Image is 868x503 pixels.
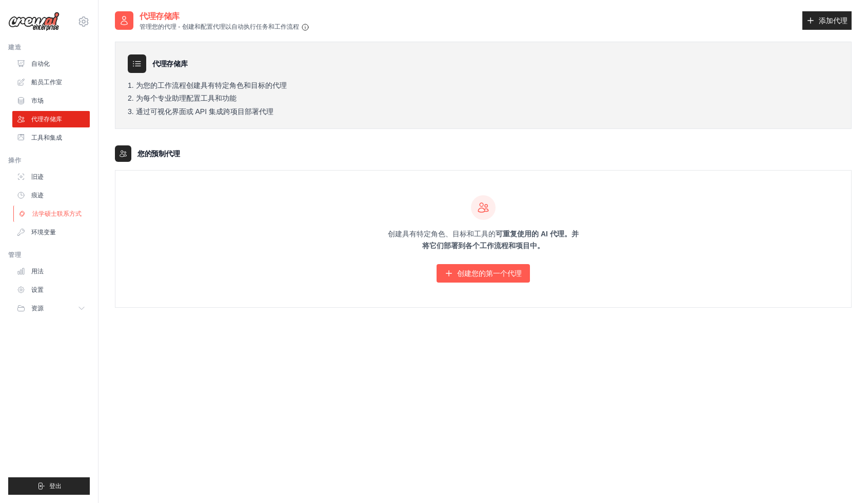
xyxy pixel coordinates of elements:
font: 代理存储库 [140,12,180,21]
a: 创建您的第一个代理 [437,264,530,283]
font: 具有特定角色、目标和工具的 [402,230,496,238]
font: 通过可视化界面或 API 集成跨项目部署代理 [136,107,273,116]
font: 管理您的代理 - 创建和配置代理以自动执行任务和工作流程 [140,23,299,30]
button: 资源 [12,300,90,316]
a: 痕迹 [12,187,90,203]
a: 法学硕士联系方式 [13,206,91,222]
font: 管理 [8,251,21,258]
a: 环境变量 [12,224,90,240]
font: 为您的工作流程创建具有特定角色和目标的代理 [136,81,287,89]
img: 标识 [8,12,60,31]
font: 设置 [31,286,44,293]
font: 您的预制代理 [137,150,180,158]
font: 登出 [49,482,62,490]
font: 代理存储库 [31,116,62,123]
font: 船员工作室 [31,79,62,86]
a: 市场 [12,92,90,109]
a: 自动化 [12,55,90,72]
a: 设置 [12,282,90,298]
font: 建造 [8,44,21,51]
font: 添加代理 [819,16,847,25]
font: 创建 [388,230,402,238]
font: 法学硕士联系方式 [32,210,82,217]
button: 登出 [8,477,90,495]
a: 船员工作室 [12,74,90,90]
font: 环境变量 [31,229,56,236]
a: 旧迹 [12,169,90,185]
font: 资源 [31,305,44,312]
a: 添加代理 [802,11,852,30]
a: 工具和集成 [12,129,90,146]
a: 用法 [12,263,90,280]
font: 痕迹 [31,192,44,199]
font: 用法 [31,268,44,275]
font: 自动化 [31,60,50,67]
font: 可重复使用的 AI 代理。并将它们部署到各个工作流程和项目中。 [422,230,579,250]
font: 工具和集成 [31,134,62,141]
a: 代理存储库 [12,111,90,127]
font: 旧迹 [31,173,44,180]
font: 创建您的第一个代理 [457,269,522,277]
font: 操作 [8,157,21,164]
font: 市场 [31,97,44,104]
font: 为每个专业助理配置工具和功能 [136,94,236,102]
font: 代理存储库 [152,60,188,68]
